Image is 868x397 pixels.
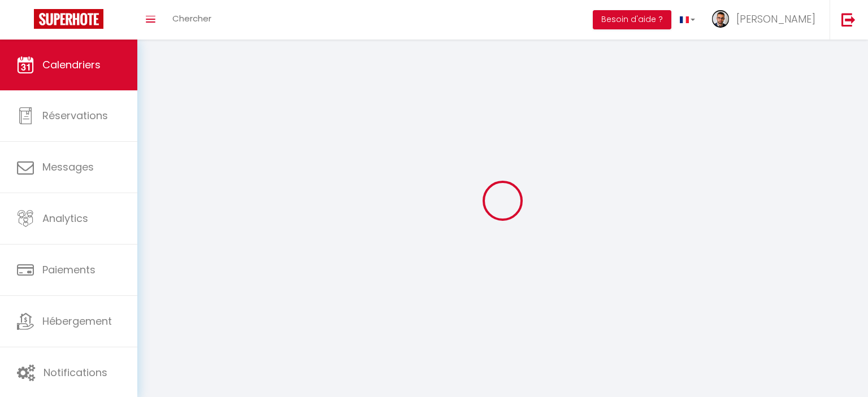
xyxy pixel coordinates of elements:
[593,10,671,29] button: Besoin d'aide ?
[42,58,101,72] span: Calendriers
[42,211,88,225] span: Analytics
[42,263,96,277] span: Paiements
[712,10,729,28] img: ...
[172,12,211,24] span: Chercher
[42,314,112,328] span: Hébergement
[736,12,815,26] span: [PERSON_NAME]
[42,108,108,123] span: Réservations
[44,365,107,379] span: Notifications
[34,9,103,29] img: Super Booking
[841,12,856,27] img: logout
[42,160,94,174] span: Messages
